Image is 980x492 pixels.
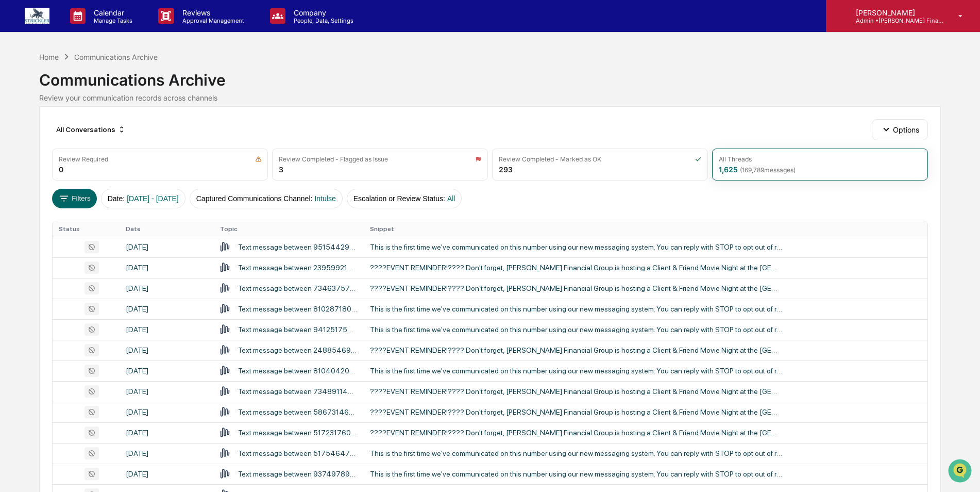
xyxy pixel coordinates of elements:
[719,165,796,174] div: 1,625
[126,429,208,437] div: [DATE]
[238,429,358,437] div: Text message between 5172317600, [PERSON_NAME]
[447,194,455,203] span: All
[10,131,19,139] div: 🖐️
[174,17,249,24] p: Approval Management
[120,221,214,237] th: Date
[947,458,975,486] iframe: Open customer support
[35,79,169,89] div: Start new chat
[39,62,941,89] div: Communications Archive
[126,346,208,354] div: [DATE]
[86,8,138,17] p: Calendar
[238,367,358,375] div: Text message between 8104042077, [PERSON_NAME]
[126,284,208,292] div: [DATE]
[279,165,283,174] div: 3
[238,470,358,478] div: Text message between 9374978946, [PERSON_NAME]
[370,367,782,375] div: This is the first time we've communicated on this number using our new messaging system. You can ...
[10,22,188,38] p: How can we help?
[126,325,208,334] div: [DATE]
[370,325,782,334] div: This is the first time we've communicated on this number using our new messaging system. You can ...
[6,145,69,164] a: 🔎Data Lookup
[370,346,782,354] div: ????EVENT REMINDER!???? Don't forget, [PERSON_NAME] Financial Group is hosting a Client & Friend ...
[364,221,927,237] th: Snippet
[52,189,97,208] button: Filters
[53,221,120,237] th: Status
[126,243,208,251] div: [DATE]
[285,17,359,24] p: People, Data, Settings
[21,150,65,160] span: Data Lookup
[126,470,208,478] div: [DATE]
[71,126,132,144] a: 🗄️Attestations
[238,284,358,292] div: Text message between 7346375720, [PERSON_NAME]
[174,8,249,17] p: Reviews
[10,151,19,159] div: 🔎
[126,387,208,396] div: [DATE]
[39,53,59,61] div: Home
[370,305,782,313] div: This is the first time we've communicated on this number using our new messaging system. You can ...
[86,17,138,24] p: Manage Tasks
[695,156,701,162] img: icon
[740,166,796,174] span: ( 169,789 messages)
[370,408,782,416] div: ????EVENT REMINDER!???? Don't forget, [PERSON_NAME] Financial Group is hosting a Client & Friend ...
[499,165,513,174] div: 293
[214,221,364,237] th: Topic
[39,93,941,102] div: Review your communication records across channels
[370,243,782,251] div: This is the first time we've communicated on this number using our new messaging system. You can ...
[238,346,358,354] div: Text message between 2488546990, [PERSON_NAME]
[347,189,462,208] button: Escalation or Review Status:All
[475,156,481,162] img: icon
[74,53,158,61] div: Communications Archive
[848,8,943,17] p: [PERSON_NAME]
[238,264,358,272] div: Text message between 2395992162, [PERSON_NAME]
[370,429,782,437] div: ????EVENT REMINDER!???? Don't forget, [PERSON_NAME] Financial Group is hosting a Client & Friend ...
[370,264,782,272] div: ????EVENT REMINDER!???? Don't forget, [PERSON_NAME] Financial Group is hosting a Client & Friend ...
[370,284,782,292] div: ????EVENT REMINDER!???? Don't forget, [PERSON_NAME] Financial Group is hosting a Client & Friend ...
[35,89,130,97] div: We're available if you need us!
[126,367,208,375] div: [DATE]
[126,305,208,313] div: [DATE]
[101,189,185,208] button: Date:[DATE] - [DATE]
[126,449,208,457] div: [DATE]
[238,305,358,313] div: Text message between 8102871800, [PERSON_NAME]
[73,174,125,183] a: Powered byPylon
[21,130,66,140] span: Preclearance
[285,8,359,17] p: Company
[314,194,335,203] span: Intulse
[238,408,358,416] div: Text message between 5867314604, [PERSON_NAME]
[255,156,262,162] img: icon
[370,387,782,396] div: ????EVENT REMINDER!???? Don't forget, [PERSON_NAME] Financial Group is hosting a Client & Friend ...
[279,155,388,163] div: Review Completed - Flagged as Issue
[872,119,928,140] button: Options
[370,449,782,457] div: This is the first time we've communicated on this number using our new messaging system. You can ...
[719,155,752,163] div: All Threads
[52,121,130,138] div: All Conversations
[59,155,108,163] div: Review Required
[370,470,782,478] div: This is the first time we've communicated on this number using our new messaging system. You can ...
[848,17,943,24] p: Admin • [PERSON_NAME] Financial Group
[126,264,208,272] div: [DATE]
[75,131,83,139] div: 🗄️
[238,449,358,457] div: Text message between 5175464785, [PERSON_NAME]
[85,130,128,140] span: Attestations
[10,79,29,97] img: 1746055101610-c473b297-6a78-478c-a979-82029cc54cd1
[238,243,358,251] div: Text message between 9515442965, [PERSON_NAME]
[190,189,343,208] button: Captured Communications Channel:Intulse
[175,82,188,94] button: Start new chat
[25,8,49,24] img: logo
[127,194,179,203] span: [DATE] - [DATE]
[238,387,358,396] div: Text message between 7348911401, [PERSON_NAME]
[238,325,358,334] div: Text message between 9412517580, [PERSON_NAME]
[103,175,125,183] span: Pylon
[126,408,208,416] div: [DATE]
[59,165,63,174] div: 0
[6,126,71,144] a: 🖐️Preclearance
[499,155,601,163] div: Review Completed - Marked as OK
